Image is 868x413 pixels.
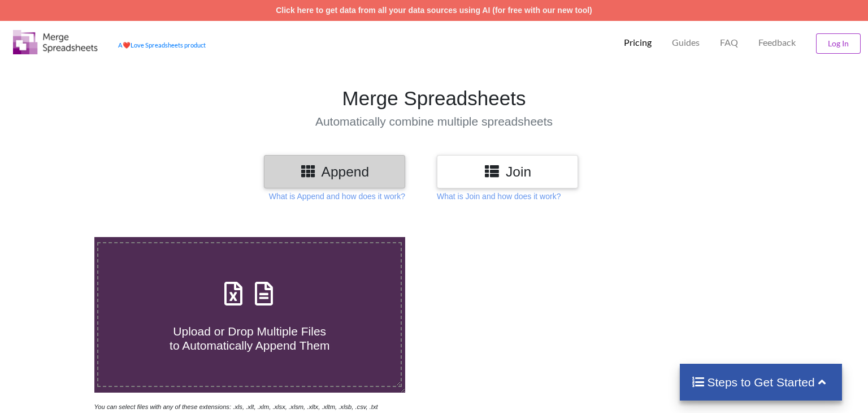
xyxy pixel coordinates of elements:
[123,41,131,49] span: heart
[816,33,861,54] button: Log In
[94,403,378,410] i: You can select files with any of these extensions: .xls, .xlt, .xlm, .xlsx, .xlsm, .xltx, .xltm, ...
[118,41,206,49] a: AheartLove Spreadsheets product
[624,37,652,49] p: Pricing
[269,191,405,202] p: What is Append and how does it work?
[445,164,570,180] h3: Join
[758,38,796,47] span: Feedback
[672,37,700,49] p: Guides
[170,325,329,352] span: Upload or Drop Multiple Files to Automatically Append Them
[13,30,98,54] img: Logo.png
[720,37,738,49] p: FAQ
[272,164,397,180] h3: Append
[437,191,561,202] p: What is Join and how does it work?
[691,375,831,389] h4: Steps to Get Started
[276,6,592,15] a: Click here to get data from all your data sources using AI (for free with our new tool)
